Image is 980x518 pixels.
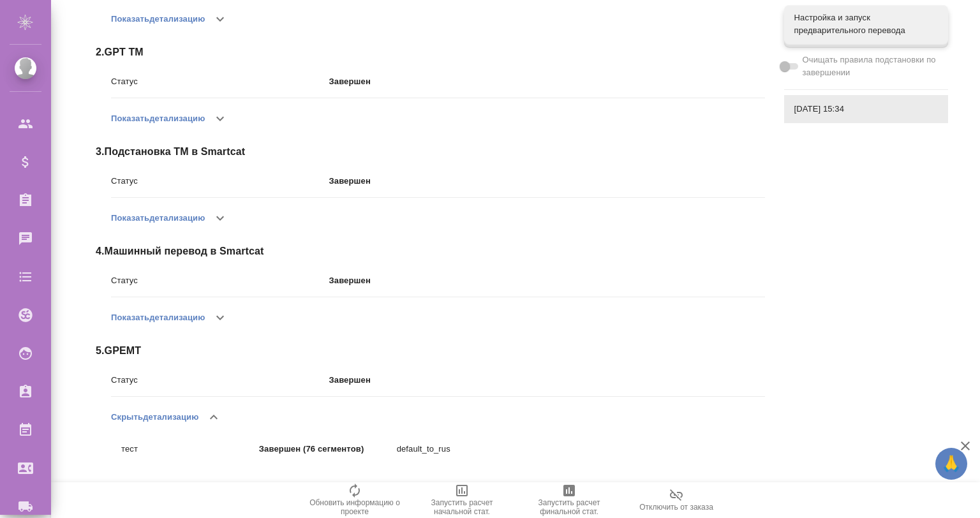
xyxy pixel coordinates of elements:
[111,402,198,433] button: Скрытьдетализацию
[794,103,938,115] span: [DATE] 15:34
[516,482,623,518] button: Запустить расчет финальной стат.
[523,498,615,516] span: Запустить расчет финальной стат.
[416,498,508,516] span: Запустить расчет начальной стат.
[96,244,765,259] span: 4 . Машинный перевод в Smartcat
[111,274,329,287] p: Статус
[794,11,938,37] span: Настройка и запуск предварительного перевода
[121,443,259,455] p: тест
[301,482,408,518] button: Обновить информацию о проекте
[111,203,205,233] button: Показатьдетализацию
[329,175,765,188] p: Завершен
[329,274,765,287] p: Завершен
[259,443,397,455] p: Завершен (76 сегментов)
[111,374,329,387] p: Статус
[96,144,765,159] span: 3 . Подстановка ТМ в Smartcat
[329,374,765,387] p: Завершен
[96,343,765,359] span: 5 . GPEMT
[639,503,713,512] span: Отключить от заказа
[111,75,329,88] p: Статус
[111,302,205,333] button: Показатьдетализацию
[111,4,205,34] button: Показатьдетализацию
[408,482,516,518] button: Запустить расчет начальной стат.
[309,498,401,516] span: Обновить информацию о проекте
[784,5,948,43] div: Настройка и запуск предварительного перевода
[111,175,329,188] p: Статус
[940,450,962,477] span: 🙏
[784,95,948,123] div: [DATE] 15:34
[397,443,452,455] p: default_to_rus
[803,54,939,79] span: Очищать правила подстановки по завершении
[329,75,765,88] p: Завершен
[96,45,765,60] span: 2 . GPT TM
[935,448,967,480] button: 🙏
[623,482,730,518] button: Отключить от заказа
[111,103,205,134] button: Показатьдетализацию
